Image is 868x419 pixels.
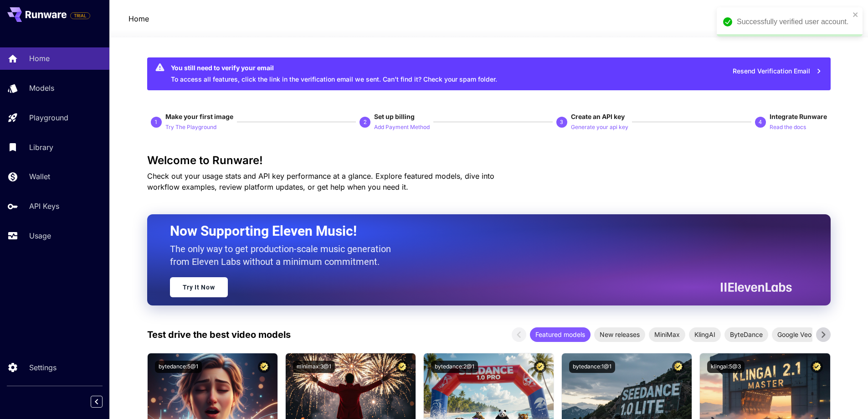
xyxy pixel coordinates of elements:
[569,361,615,373] button: bytedance:1@1
[258,361,270,373] button: Certified Model – Vetted for best performance and includes a commercial license.
[772,330,817,339] span: Google Veo
[649,330,685,339] span: MiniMax
[154,118,158,126] p: 1
[29,142,53,153] p: Library
[29,201,59,212] p: API Keys
[29,230,51,241] p: Usage
[165,123,216,132] p: Try The Playground
[672,361,684,373] button: Certified Model – Vetted for best performance and includes a commercial license.
[822,375,868,419] iframe: Chat Widget
[165,113,233,120] span: Make your first image
[759,118,762,126] p: 4
[171,63,497,72] div: You still need to verify your email
[770,113,827,120] span: Integrate Runware
[29,53,50,64] p: Home
[293,361,335,373] button: minimax:3@1
[155,361,202,373] button: bytedance:5@1
[530,330,591,339] span: Featured models
[724,327,768,342] div: ByteDance
[364,118,367,126] p: 2
[71,12,90,19] span: TRIAL
[689,327,721,342] div: KlingAI
[649,327,685,342] div: MiniMax
[534,361,546,373] button: Certified Model – Vetted for best performance and includes a commercial license.
[707,361,745,373] button: klingai:5@3
[170,243,398,268] p: The only way to get production-scale music generation from Eleven Labs without a minimum commitment.
[70,10,90,21] span: Add your payment card to enable full platform functionality.
[689,330,721,339] span: KlingAI
[571,121,628,132] button: Generate your api key
[772,327,817,342] div: Google Veo
[29,83,54,93] p: Models
[530,327,591,342] div: Featured models
[571,113,625,120] span: Create an API key
[147,328,291,341] p: Test drive the best video models
[770,121,806,132] button: Read the docs
[811,361,823,373] button: Certified Model – Vetted for best performance and includes a commercial license.
[29,171,50,182] p: Wallet
[728,62,827,81] button: Resend Verification Email
[396,361,408,373] button: Certified Model – Vetted for best performance and includes a commercial license.
[170,222,785,240] h2: Now Supporting Eleven Music!
[374,121,430,132] button: Add Payment Method
[594,327,645,342] div: New releases
[571,123,628,132] p: Generate your api key
[724,330,768,339] span: ByteDance
[29,362,56,373] p: Settings
[29,112,68,123] p: Playground
[431,361,478,373] button: bytedance:2@1
[374,123,430,132] p: Add Payment Method
[170,277,228,297] a: Try It Now
[98,393,109,410] div: Collapse sidebar
[147,171,494,191] span: Check out your usage stats and API key performance at a glance. Explore featured models, dive int...
[147,154,831,167] h3: Welcome to Runware!
[128,13,149,24] a: Home
[165,121,216,132] button: Try The Playground
[737,16,850,27] div: Successfully verified user account.
[374,113,415,120] span: Set up billing
[128,13,149,24] nav: breadcrumb
[560,118,563,126] p: 3
[853,11,859,18] button: close
[91,396,103,408] button: Collapse sidebar
[594,330,645,339] span: New releases
[770,123,806,132] p: Read the docs
[171,60,497,88] div: To access all features, click the link in the verification email we sent. Can’t find it? Check yo...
